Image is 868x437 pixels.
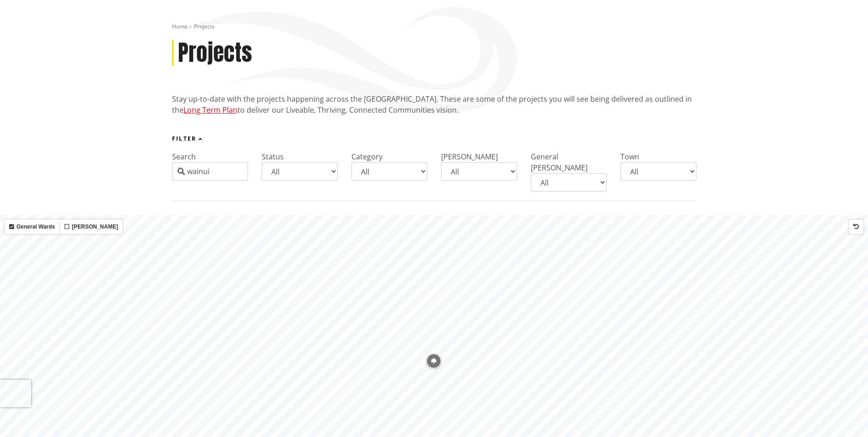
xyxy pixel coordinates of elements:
[531,152,588,173] label: General [PERSON_NAME]
[172,22,188,30] a: Home
[426,354,441,368] div: Map marker
[183,105,237,115] a: Long Term Plan
[5,219,59,234] label: General Wards
[262,152,284,162] label: Status
[194,22,215,30] span: Projects
[172,93,696,115] p: Stay up-to-date with the projects happening across the [GEOGRAPHIC_DATA]. These are some of the p...
[172,136,204,142] button: Filter
[620,152,639,162] label: Town
[351,152,383,162] label: Category
[172,23,696,31] nav: breadcrumb
[172,152,196,162] label: Search
[172,162,248,180] input: Start typing...
[59,219,123,234] label: [PERSON_NAME]
[849,219,863,234] button: Reset
[441,152,498,162] label: [PERSON_NAME]
[178,40,252,66] h1: Projects
[826,399,859,432] iframe: Messenger Launcher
